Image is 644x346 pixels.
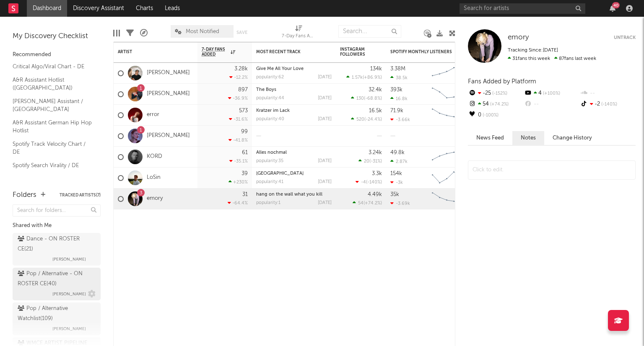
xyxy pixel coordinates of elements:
[428,84,466,105] svg: Chart title
[390,87,402,93] div: 393k
[256,171,332,176] div: Mailand
[13,302,101,335] a: Pop / Alternative Watchlist(109)[PERSON_NAME]
[428,147,466,168] svg: Chart title
[13,97,92,114] a: [PERSON_NAME] Assistant / [GEOGRAPHIC_DATA]
[365,201,381,206] span: +74.2 %
[52,289,86,299] span: [PERSON_NAME]
[256,88,276,92] a: The Boys
[508,34,529,41] span: emory
[356,96,364,101] span: 130
[318,180,332,184] div: [DATE]
[140,21,148,45] div: A&R Pipeline
[390,49,453,54] div: Spotify Monthly Listeners
[468,88,524,99] div: -25
[229,179,248,185] div: +230 %
[113,21,120,45] div: Edit Columns
[481,113,499,118] span: -100 %
[234,66,248,72] div: 3.28k
[366,117,381,122] span: -24.4 %
[390,108,403,114] div: 71.9k
[338,25,401,38] input: Search...
[242,192,248,197] div: 31
[358,158,382,164] div: ( )
[147,132,190,139] a: [PERSON_NAME]
[390,192,399,197] div: 35k
[390,96,408,101] div: 16.8k
[256,88,332,92] div: The Boys
[238,87,248,93] div: 897
[390,75,408,80] div: 38.5k
[390,150,405,155] div: 49.8k
[256,108,332,113] div: Kratzer im Lack
[508,56,596,61] span: 87 fans last week
[18,269,93,289] div: Pop / Alternative - ON ROSTER CE ( 40 )
[351,116,382,122] div: ( )
[508,48,558,53] span: Tracking Since: [DATE]
[256,108,290,113] a: Kratzer im Lack
[52,254,86,264] span: [PERSON_NAME]
[13,174,92,183] a: Apple Top 200 / DE
[147,153,162,160] a: KORD
[239,108,248,114] div: 573
[580,99,636,110] div: -2
[318,75,332,80] div: [DATE]
[256,192,332,197] div: hang on the wall what you kill
[13,233,101,266] a: Dance - ON ROSTER CE(21)[PERSON_NAME]
[147,195,163,202] a: emory
[468,99,524,110] div: 54
[369,108,382,114] div: 16.5k
[524,88,579,99] div: 4
[491,91,507,96] span: -152 %
[318,201,332,205] div: [DATE]
[147,70,190,77] a: [PERSON_NAME]
[368,192,382,197] div: 4.49k
[353,200,382,206] div: ( )
[468,78,536,85] span: Fans Added by Platform
[256,117,284,121] div: popularity: 40
[13,118,92,135] a: A&R Assistant German Hip Hop Hotlist
[524,99,579,110] div: --
[186,29,219,34] span: Most Notified
[428,105,466,126] svg: Chart title
[580,88,636,99] div: --
[13,50,101,60] div: Recommended
[256,159,283,163] div: popularity: 35
[390,201,410,206] div: -3.69k
[256,150,332,155] div: Alles nochmal
[318,117,332,121] div: [DATE]
[364,75,381,80] span: +86.9 %
[346,75,382,80] div: ( )
[256,201,280,205] div: popularity: 1
[242,150,248,155] div: 61
[367,180,381,185] span: -140 %
[13,268,101,300] a: Pop / Alternative - ON ROSTER CE(40)[PERSON_NAME]
[369,87,382,93] div: 32.4k
[542,91,560,96] span: +100 %
[351,96,382,101] div: ( )
[508,34,529,42] a: emory
[489,102,509,107] span: +74.2 %
[13,190,36,200] div: Folders
[352,75,363,80] span: 1.57k
[390,117,410,122] div: -3.66k
[428,168,466,188] svg: Chart title
[614,34,636,42] button: Untrack
[256,96,284,101] div: popularity: 44
[318,96,332,101] div: [DATE]
[512,131,544,145] button: Notes
[241,129,248,134] div: 99
[600,102,617,107] span: -140 %
[256,171,304,176] a: [GEOGRAPHIC_DATA]
[282,21,315,45] div: 7-Day Fans Added (7-Day Fans Added)
[13,221,101,231] div: Shared with Me
[468,131,512,145] button: News Feed
[364,159,369,164] span: 20
[13,204,101,217] input: Search for folders...
[256,150,287,155] a: Alles nochmal
[358,201,364,206] span: 54
[318,159,332,163] div: [DATE]
[229,137,248,143] div: -41.8 %
[126,21,134,45] div: Filters
[282,31,315,41] div: 7-Day Fans Added (7-Day Fans Added)
[256,67,304,71] a: Give Me All Your Love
